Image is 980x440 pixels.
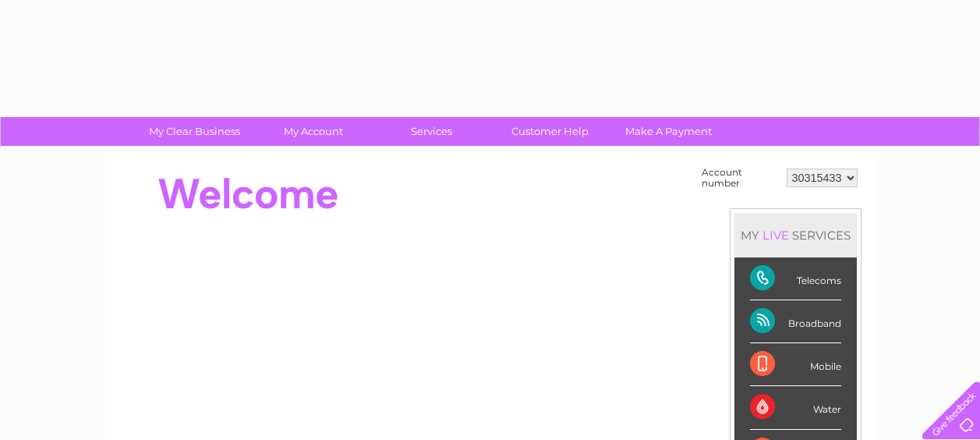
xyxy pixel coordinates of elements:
[734,213,857,257] div: MY SERVICES
[759,228,792,243] div: LIVE
[367,117,496,146] a: Services
[604,117,733,146] a: Make A Payment
[750,343,841,386] div: Mobile
[750,386,841,429] div: Water
[750,300,841,343] div: Broadband
[486,117,614,146] a: Customer Help
[750,257,841,300] div: Telecoms
[130,117,259,146] a: My Clear Business
[698,163,783,193] td: Account number
[249,117,377,146] a: My Account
